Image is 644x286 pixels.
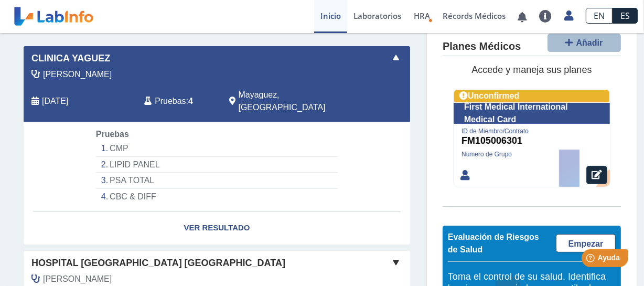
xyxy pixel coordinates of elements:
span: Accede y maneja sus planes [471,65,592,75]
span: Muniz Colon, Luis [43,273,112,285]
li: CBC & DIFF [96,189,338,205]
span: Pruebas [155,95,186,108]
a: ES [613,8,638,24]
span: HRA [414,10,430,21]
span: Añadir [576,38,603,47]
span: 2025-09-26 [42,95,68,108]
span: Pruebas [96,130,129,139]
span: Empezar [568,239,604,248]
iframe: Help widget launcher [551,245,632,274]
span: Clinica Yaguez [31,51,110,66]
h4: Planes Médicos [443,41,521,54]
span: Evaluación de Riesgos de Salud [448,232,539,254]
span: Hospital [GEOGRAPHIC_DATA] [GEOGRAPHIC_DATA] [31,256,285,270]
a: EN [586,8,613,24]
a: Ver Resultado [24,211,410,245]
li: PSA TOTAL [96,173,338,189]
button: Añadir [548,34,621,52]
span: Gonzalez Arroyo, Ingrid [43,68,112,81]
a: Empezar [556,234,616,252]
li: LIPID PANEL [96,157,338,173]
b: 4 [188,97,193,105]
span: Mayaguez, PR [239,89,355,114]
div: : [136,89,221,114]
li: CMP [96,141,338,157]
